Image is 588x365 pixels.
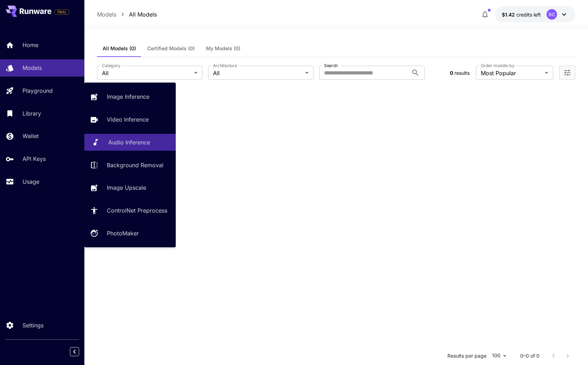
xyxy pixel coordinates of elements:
[147,45,195,52] span: Certified Models (0)
[22,132,39,140] p: Wallet
[502,12,516,18] span: $1.42
[84,156,176,174] a: Background Removal
[22,155,46,163] p: API Keys
[495,6,575,22] button: $1.4222
[447,352,486,359] p: Results per page
[84,134,176,151] a: Audio Inference
[84,88,176,105] a: Image Inference
[97,10,157,19] nav: breadcrumb
[107,161,163,169] p: Background Removal
[102,69,191,77] span: All
[520,352,539,359] p: 0–0 of 0
[129,10,157,19] p: All Models
[75,345,84,358] div: Collapse sidebar
[103,45,136,52] span: All Models (0)
[107,229,139,237] p: PhotoMaker
[206,45,240,52] span: My Models (0)
[516,12,541,18] span: credits left
[102,63,121,69] label: Category
[22,41,38,49] p: Home
[107,92,149,101] p: Image Inference
[324,63,338,69] label: Search
[22,64,42,72] p: Models
[54,8,70,16] span: Add your payment card to enable full platform functionality.
[489,351,509,361] div: 100
[108,138,150,146] p: Audio Inference
[22,177,39,186] p: Usage
[97,10,116,19] p: Models
[107,206,167,215] p: ControlNet Preprocess
[107,115,149,124] p: Video Inference
[481,63,514,69] label: Order models by
[84,225,176,242] a: PhotoMaker
[84,179,176,196] a: Image Upscale
[107,183,146,192] p: Image Upscale
[84,202,176,219] a: ControlNet Preprocess
[84,111,176,128] a: Video Inference
[54,9,69,15] span: TRIAL
[213,69,302,77] span: All
[22,109,41,118] p: Library
[481,69,542,77] span: Most Popular
[502,11,541,18] div: $1.4222
[22,321,44,330] p: Settings
[450,70,453,76] span: 0
[213,63,237,69] label: Architecture
[454,70,470,76] span: results
[547,9,557,20] div: BC
[22,86,53,95] p: Playground
[70,347,79,356] button: Collapse sidebar
[563,69,571,77] button: Open more filters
